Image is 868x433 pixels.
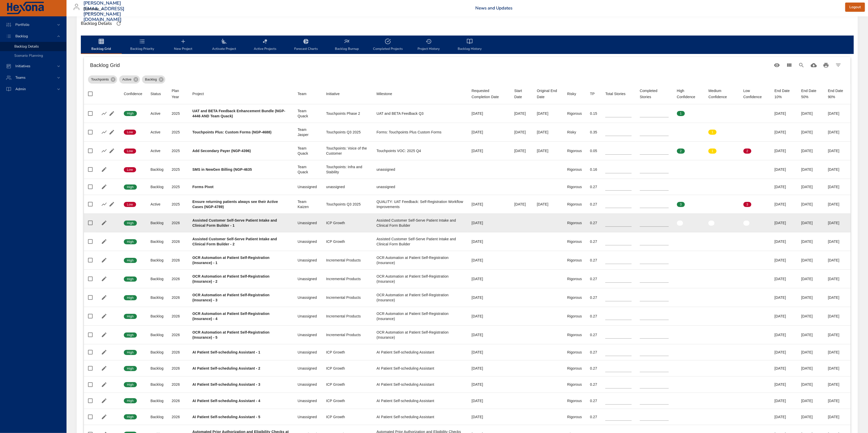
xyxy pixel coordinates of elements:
div: Unassigned [298,314,318,319]
div: Rigorous [567,148,582,153]
div: Sort [537,88,559,100]
div: [DATE] [775,184,793,189]
div: Unassigned [298,220,318,225]
div: 0.16 [590,167,597,172]
b: OCR Automation at Patient Self-Registration (Insurance) - 3 [192,293,270,302]
div: [DATE] [775,148,793,153]
button: Edit Project Details [100,312,108,320]
div: [DATE] [537,202,559,207]
div: Team Kaizen [298,199,318,209]
div: Rigorous [567,258,582,263]
div: Active [119,75,140,84]
div: Backlog [150,258,163,263]
div: Incremental Products [326,332,368,337]
div: 0.27 [590,220,597,225]
button: Show Burnup [100,200,108,208]
span: 3 [743,202,751,207]
div: Backlog [150,295,163,300]
div: Active [150,148,163,153]
div: High Confidence [677,88,700,100]
button: Edit Project Details [100,413,108,421]
span: Initiative [326,91,368,97]
div: 2025 [172,111,184,116]
button: Edit Project Details [108,147,116,155]
span: Backlog Grid [84,38,119,52]
span: Status [150,91,163,97]
div: [DATE] [775,130,793,135]
span: Low [124,149,136,153]
div: [DATE] [828,239,847,244]
b: Forms Pivot [192,185,214,189]
b: OCR Automation at Patient Self-Registration (Insurance) - 4 [192,312,270,321]
div: [DATE] [801,314,820,319]
div: [DATE] [472,276,506,281]
div: Original End Date [537,88,559,100]
button: Edit Project Details [100,381,108,389]
span: Touchpoints [88,77,112,82]
div: [DATE] [514,202,529,207]
div: [DATE] [775,295,793,300]
div: Risky [567,91,576,97]
div: unassigned [377,184,464,189]
span: Backlog Details [14,44,39,49]
div: 2026 [172,314,184,319]
span: Milestone [377,91,464,97]
b: Assisted Customer Self-Serve Patient Intake and Clinical Form Builder - 1 [192,218,277,227]
div: Touchpoints VOC: 2025 Q4 [377,148,464,153]
div: Rigorous [567,276,582,281]
div: Sort [590,91,595,97]
div: [DATE] [828,258,847,263]
span: Low [124,167,136,172]
div: Initiative [326,91,340,97]
div: [DATE] [801,295,820,300]
div: Incremental Products [326,295,368,300]
div: [DATE] [801,332,820,337]
b: OCR Automation at Patient Self-Registration (Insurance) - 2 [192,274,270,283]
div: Sort [472,88,506,100]
span: High [124,295,137,300]
div: Sort [150,91,161,97]
button: Show Burnup [100,128,108,136]
div: 0.27 [590,239,597,244]
span: High [124,185,137,189]
div: [DATE] [828,148,847,153]
div: 2026 [172,220,184,225]
div: [DATE] [472,130,506,135]
div: Incremental Products [326,276,368,281]
div: Touchpoints: Infra and Stability [326,164,368,175]
div: [DATE] [472,295,506,300]
h3: [PERSON_NAME][EMAIL_ADDRESS][PERSON_NAME][DOMAIN_NAME] [83,1,125,22]
span: Scenario Planning [14,53,43,58]
div: Incremental Products [326,314,368,319]
div: Rigorous [567,202,582,207]
div: Team Quack [298,108,318,119]
div: [DATE] [775,314,793,319]
div: [DATE] [801,148,820,153]
div: Unassigned [298,276,318,281]
div: End Date 10% [775,88,793,100]
div: [DATE] [828,202,847,207]
div: 0.27 [590,314,597,319]
span: 2 [677,149,685,153]
div: Backlog [150,184,163,189]
div: Unassigned [298,332,318,337]
span: Backlog Burnup [329,38,364,52]
span: Team [298,91,318,97]
div: Rigorous [567,239,582,244]
button: Logout [845,3,865,12]
div: Team Quack [298,146,318,156]
span: Plan Year [172,88,184,100]
div: Active [150,130,163,135]
b: Assisted Customer Self-Serve Patient Intake and Clinical Form Builder - 2 [192,237,277,246]
div: 2025 [172,184,184,189]
div: 0.27 [590,258,597,263]
img: Hexona [6,2,45,15]
div: Sort [514,88,529,100]
div: 0.27 [590,332,597,337]
button: Edit Project Details [100,238,108,245]
div: Table Toolbar [84,57,851,73]
div: [DATE] [775,167,793,172]
span: 0 [708,111,716,116]
div: Team [298,91,306,97]
div: OCR Automation at Patient Self-Registration (Insurance) [377,255,464,265]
